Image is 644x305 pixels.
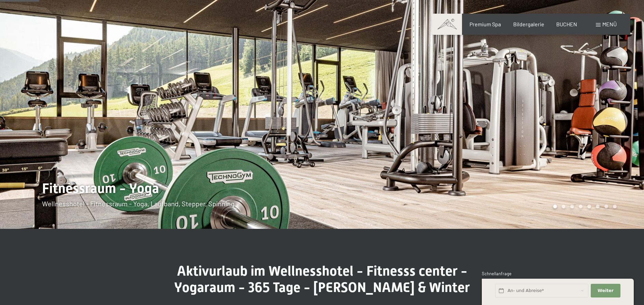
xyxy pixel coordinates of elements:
[174,263,470,295] span: Aktivurlaub im Wellnesshotel - Fitnesss center - Yogaraum - 365 Tage - [PERSON_NAME] & Winter
[587,205,591,208] div: Carousel Page 5
[551,205,617,208] div: Carousel Pagination
[553,205,557,208] div: Carousel Page 1 (Current Slide)
[482,271,512,276] span: Schnellanfrage
[570,205,574,208] div: Carousel Page 3
[598,288,614,294] span: Weiter
[613,205,617,208] div: Carousel Page 8
[579,205,583,208] div: Carousel Page 4
[591,284,620,298] button: Weiter
[556,21,577,27] a: BUCHEN
[596,205,600,208] div: Carousel Page 6
[602,21,617,27] span: Menü
[513,21,544,27] a: Bildergalerie
[470,21,501,27] a: Premium Spa
[562,205,565,208] div: Carousel Page 2
[604,205,608,208] div: Carousel Page 7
